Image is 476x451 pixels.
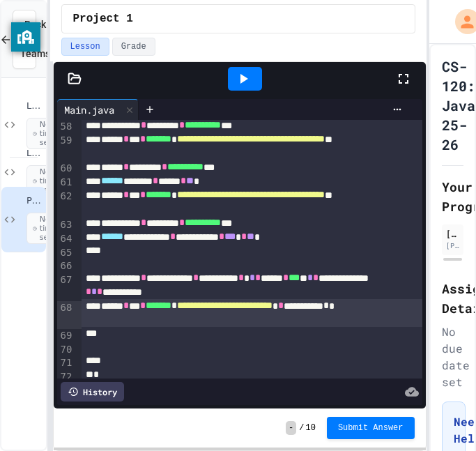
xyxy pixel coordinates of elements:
button: Lesson [61,38,109,56]
div: 68 [57,301,75,329]
span: Submit Answer [338,422,404,434]
h2: Assignment Details [442,279,464,318]
div: 63 [57,218,75,232]
span: No time set [26,165,68,197]
div: 66 [57,259,75,273]
span: Project 1 [73,10,133,27]
span: Project 1 [26,195,43,207]
div: 58 [57,120,75,134]
div: [PERSON_NAME] [446,227,460,240]
h2: Your Progress [442,177,464,216]
div: No due date set [442,323,464,390]
div: History [61,382,124,402]
span: / [299,422,304,434]
div: 61 [57,176,75,190]
div: Main.java [57,102,121,117]
div: 65 [57,246,75,260]
div: 62 [57,190,75,217]
span: Lab 2 [26,148,43,160]
div: 59 [57,134,75,162]
div: 70 [57,343,75,357]
span: 10 [305,422,315,434]
div: 72 [57,370,75,384]
button: Grade [112,38,155,56]
span: No time set [26,118,68,150]
div: [PERSON_NAME][EMAIL_ADDRESS][PERSON_NAME][DOMAIN_NAME] [446,240,460,251]
span: - [286,421,296,435]
div: 64 [57,232,75,246]
h1: CS-120: Java 25-26 [442,56,475,154]
div: 71 [57,356,75,370]
span: Lab 1 [26,100,43,112]
div: 67 [57,273,75,301]
span: Back to Teams [20,17,50,61]
div: 69 [57,329,75,343]
button: privacy banner [11,22,40,52]
div: 60 [57,162,75,176]
span: No time set [26,213,68,245]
